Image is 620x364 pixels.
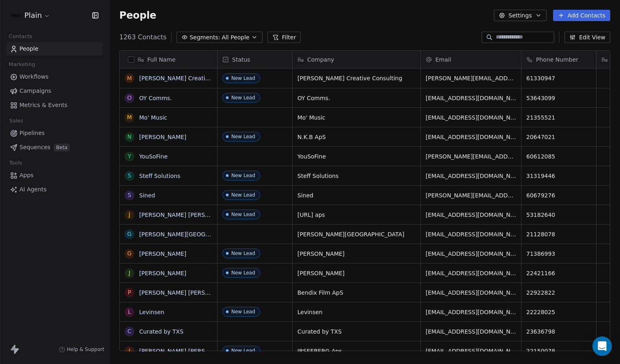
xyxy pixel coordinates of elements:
div: N [127,133,131,141]
span: Plain [24,10,42,21]
span: Workflows [19,73,49,81]
button: Edit View [564,32,610,43]
span: Sales [6,115,27,127]
span: 21355521 [526,113,591,122]
a: [PERSON_NAME] [139,134,186,140]
div: J [129,269,130,277]
span: Campaigns [19,87,51,95]
span: [EMAIL_ADDRESS][DOMAIN_NAME] [426,230,516,238]
a: Curated by TXS [139,328,183,335]
span: Beta [54,143,70,152]
span: N.K.B ApS [297,133,415,141]
span: [EMAIL_ADDRESS][DOMAIN_NAME] [426,113,516,122]
a: [PERSON_NAME] [PERSON_NAME] [139,348,235,354]
a: Apps [6,169,103,182]
span: 1263 Contacts [119,32,166,42]
span: [PERSON_NAME][EMAIL_ADDRESS][DOMAIN_NAME] [426,74,516,82]
div: New Lead [231,348,255,353]
a: [PERSON_NAME] Creative Consulting [139,75,244,81]
div: S [128,171,131,180]
span: 23636798 [526,328,591,336]
span: People [119,9,156,21]
span: Steff Solutions [297,172,415,180]
span: [PERSON_NAME][EMAIL_ADDRESS][DOMAIN_NAME] [426,152,516,161]
span: 53643099 [526,94,591,102]
a: Campaigns [6,84,103,98]
div: New Lead [231,75,255,81]
div: New Lead [231,192,255,198]
div: G [127,230,132,238]
div: G [127,249,132,258]
span: 21128078 [526,230,591,238]
span: Full Name [147,56,176,64]
span: Sined [297,191,415,199]
div: Open Intercom Messenger [592,336,612,356]
span: Status [232,56,250,64]
img: Plain-Logo-Tile.png [11,11,21,20]
span: YouSoFine [297,152,415,161]
div: Phone Number [521,51,596,68]
div: New Lead [231,95,255,101]
span: JRSEEBERG Aps [297,347,415,355]
span: [EMAIL_ADDRESS][DOMAIN_NAME] [426,269,516,277]
a: Steff Solutions [139,173,180,179]
div: New Lead [231,134,255,139]
a: Mo' Music [139,114,167,121]
a: OY Comms. [139,95,172,101]
div: Y [128,152,131,161]
span: [PERSON_NAME][EMAIL_ADDRESS][DOMAIN_NAME] [426,191,516,199]
span: [EMAIL_ADDRESS][DOMAIN_NAME] [426,289,516,297]
span: [EMAIL_ADDRESS][DOMAIN_NAME] [426,211,516,219]
div: J [129,210,130,219]
span: 53182640 [526,211,591,219]
button: Filter [267,32,301,43]
span: [PERSON_NAME][GEOGRAPHIC_DATA] [297,230,415,238]
span: 60679276 [526,191,591,199]
div: Full Name [120,51,217,68]
span: [PERSON_NAME] [297,250,415,258]
span: Sequences [19,143,50,152]
span: People [19,45,39,53]
span: Bendix Film ApS [297,289,415,297]
span: [PERSON_NAME] [297,269,415,277]
span: Phone Number [536,56,578,64]
div: O [127,94,131,102]
span: 61330947 [526,74,591,82]
a: YouSoFine [139,153,168,160]
div: P [128,288,131,297]
span: 60612085 [526,152,591,161]
a: Metrics & Events [6,98,103,112]
a: Levinsen [139,309,164,315]
div: New Lead [231,309,255,315]
button: Add Contacts [553,10,610,21]
span: 22150078 [526,347,591,355]
span: Mo' Music [297,113,415,122]
span: Levinsen [297,308,415,316]
span: All People [222,33,249,42]
span: [EMAIL_ADDRESS][DOMAIN_NAME] [426,250,516,258]
span: Tools [6,157,26,169]
span: [EMAIL_ADDRESS][DOMAIN_NAME] [426,94,516,102]
div: New Lead [231,173,255,178]
div: S [128,191,131,199]
span: Curated by TXS [297,328,415,336]
span: 22421166 [526,269,591,277]
span: [EMAIL_ADDRESS][DOMAIN_NAME] [426,172,516,180]
span: 71386993 [526,250,591,258]
div: New Lead [231,270,255,276]
a: [PERSON_NAME][GEOGRAPHIC_DATA] [139,231,246,238]
div: L [128,308,131,316]
span: OY Comms. [297,94,415,102]
span: Company [307,56,334,64]
span: AI Agents [19,185,47,194]
a: Sined [139,192,155,199]
a: People [6,42,103,56]
a: Workflows [6,70,103,84]
div: Status [217,51,292,68]
button: Plain [10,9,52,22]
span: [EMAIL_ADDRESS][DOMAIN_NAME] [426,133,516,141]
span: Apps [19,171,34,180]
div: J [129,347,130,355]
span: 22922822 [526,289,591,297]
a: [PERSON_NAME] [PERSON_NAME] [139,212,235,218]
